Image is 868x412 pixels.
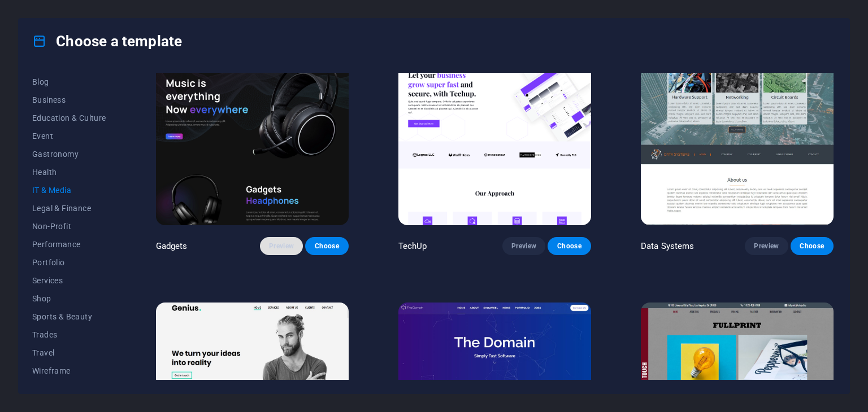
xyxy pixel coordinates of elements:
span: Event [32,132,106,141]
span: Education & Culture [32,113,106,122]
button: Event [32,127,106,145]
button: Education & Culture [32,109,106,127]
span: Preview [754,242,779,251]
img: Gadgets [156,47,349,225]
button: Business [32,91,106,109]
span: Preview [511,242,536,251]
span: Non-Profit [32,222,106,231]
span: Preview [269,242,294,251]
p: TechUp [398,240,427,252]
button: Legal & Finance [32,199,106,217]
span: Travel [32,348,106,357]
span: Wireframe [32,366,106,375]
button: Choose [791,237,834,255]
button: Non-Profit [32,217,106,235]
button: Health [32,163,106,181]
button: Preview [745,237,788,255]
span: Trades [32,330,106,339]
span: Shop [32,294,106,303]
button: IT & Media [32,181,106,199]
span: Health [32,168,106,177]
button: Travel [32,344,106,362]
span: Gastronomy [32,150,106,159]
button: Wireframe [32,362,106,380]
button: Sports & Beauty [32,308,106,326]
span: Choose [800,242,824,251]
span: Legal & Finance [32,204,106,213]
span: Business [32,95,106,104]
button: Choose [305,237,348,255]
button: Blog [32,73,106,91]
span: IT & Media [32,186,106,195]
img: Data Systems [641,47,834,225]
img: TechUp [398,47,591,225]
button: Services [32,271,106,290]
button: Trades [32,326,106,344]
button: Performance [32,235,106,253]
span: Blog [32,77,106,86]
span: Sports & Beauty [32,312,106,321]
h4: Choose a template [32,32,182,50]
button: Shop [32,290,106,308]
button: Portfolio [32,253,106,271]
button: Preview [260,237,303,255]
p: Data Systems [641,240,695,252]
span: Choose [557,242,581,251]
span: Choose [314,242,339,251]
button: Preview [502,237,545,255]
p: Gadgets [156,240,188,252]
span: Portfolio [32,258,106,267]
span: Services [32,276,106,285]
button: Choose [548,237,591,255]
button: Gastronomy [32,145,106,163]
span: Performance [32,240,106,249]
